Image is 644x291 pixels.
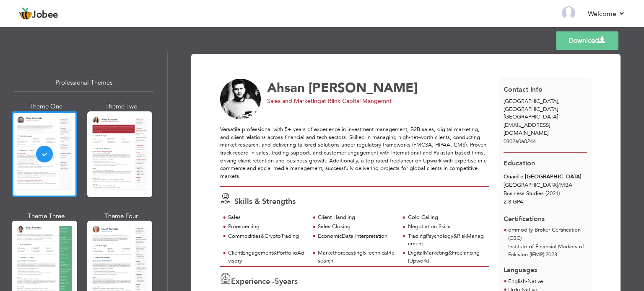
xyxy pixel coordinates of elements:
[504,259,537,275] span: Languages
[558,181,560,189] span: /
[504,198,523,206] span: 2.8 GPA
[318,214,395,221] div: Client Handling
[89,212,154,221] div: Theme Four
[558,98,560,105] span: ,
[508,243,587,260] p: Institute of Financial Markets of Pakistan (IFMP) 2023
[234,196,296,207] span: Skills & Strengths
[275,276,279,287] span: 5
[89,102,154,111] div: Theme Two
[267,97,321,105] span: Sales and Marketing
[408,214,485,221] div: Cold Calling
[504,138,536,145] span: 03026060244
[544,251,545,258] span: |
[504,159,535,168] span: Education
[545,190,560,197] span: (2021)
[220,126,489,180] div: Versatile professional with 5+ years of experience in investment management, B2B sales, digital m...
[228,232,305,240] div: Commodities&CryptoTrading
[508,278,526,285] span: English
[13,74,154,92] div: Professional Themes
[504,190,544,197] span: Business Studies
[19,7,32,21] img: jobee.io
[318,223,395,231] div: Sales Closing
[504,181,572,189] span: [GEOGRAPHIC_DATA] MBA
[309,79,418,97] span: [PERSON_NAME]
[220,79,261,120] img: No image
[556,31,618,50] a: Download
[318,249,395,265] div: MarketForecasting&TechnicalResearch
[231,276,275,287] span: Experience -
[562,6,575,20] img: Profile Img
[588,9,625,19] a: Welcome
[228,249,305,265] div: ClientEngagement&PortfolioAdvisory
[504,173,587,181] div: Quaid e [GEOGRAPHIC_DATA]
[228,223,305,231] div: Proespecting
[508,226,581,242] span: ommodity Broker Certification (CBC)
[32,10,58,20] span: Jobee
[321,97,392,105] span: at Blink Capital Mangemnt
[504,113,558,121] span: [GEOGRAPHIC_DATA]
[267,79,305,97] span: Ahsan
[275,276,298,287] label: years
[228,214,305,221] div: Sales
[19,7,58,21] a: Jobee
[408,223,485,231] div: Negotiation Skills
[318,232,395,240] div: EconomicData Interpretation
[499,98,592,121] div: [GEOGRAPHIC_DATA]
[13,102,79,111] div: Theme One
[508,278,543,286] li: Native
[13,212,79,221] div: Theme Three
[408,249,485,265] div: DigitalMarketing&Freelancing (Upwork)
[504,121,550,137] span: [EMAIL_ADDRESS][DOMAIN_NAME]
[408,232,485,248] div: TradingPsychology&RiskManagement
[504,208,545,224] span: Certifications
[504,98,558,105] span: [GEOGRAPHIC_DATA]
[526,278,527,285] span: -
[504,85,543,94] span: Contact Info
